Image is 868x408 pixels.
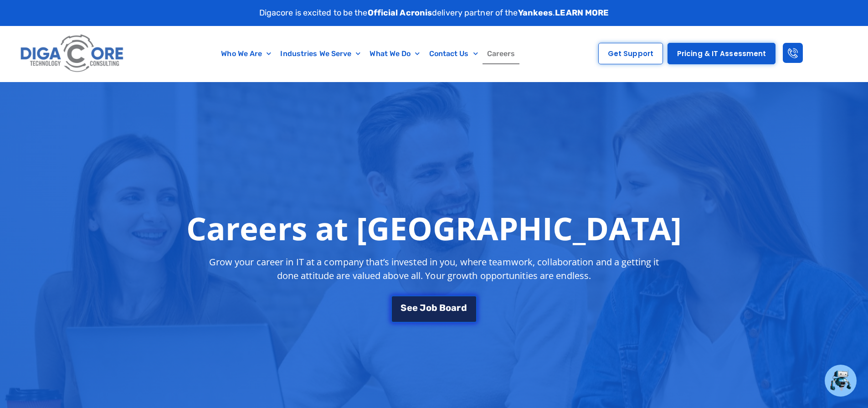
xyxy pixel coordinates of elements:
img: Digacore logo 1 [18,31,127,77]
span: b [431,303,437,312]
a: What We Do [365,43,424,64]
span: o [426,303,431,312]
a: See Job Board [391,295,477,323]
span: o [446,303,451,312]
strong: Yankees [518,8,553,18]
h1: Careers at [GEOGRAPHIC_DATA] [186,210,682,246]
span: e [412,303,418,312]
span: a [451,303,457,312]
a: Pricing & IT Assessment [668,43,776,64]
a: Get Support [598,43,663,64]
strong: Official Acronis [368,8,432,18]
span: r [457,303,461,312]
span: S [401,303,406,312]
span: e [407,303,412,312]
span: J [420,303,426,312]
p: Digacore is excited to be the delivery partner of the . [259,7,609,19]
a: Careers [483,43,520,64]
nav: Menu [171,43,566,64]
a: Contact Us [425,43,483,64]
a: Industries We Serve [276,43,365,64]
span: Pricing & IT Assessment [677,50,766,57]
a: Who We Are [216,43,276,64]
span: B [439,303,446,312]
span: Get Support [608,50,653,57]
p: Grow your career in IT at a company that’s invested in you, where teamwork, collaboration and a g... [201,255,668,283]
span: d [461,303,467,312]
a: LEARN MORE [555,8,609,18]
